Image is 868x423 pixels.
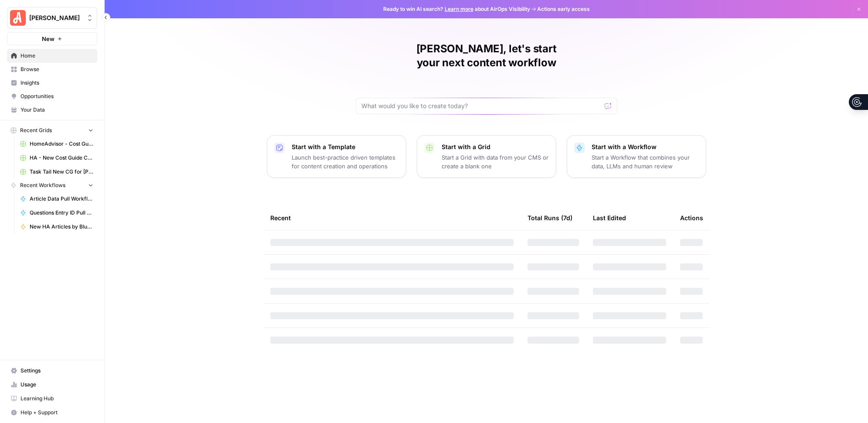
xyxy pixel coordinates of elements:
button: Workspace: Angi [7,7,97,29]
a: Learn more [445,6,473,12]
button: Start with a GridStart a Grid with data from your CMS or create a blank one [417,135,556,178]
button: Recent Grids [7,124,97,137]
span: Actions early access [537,5,590,13]
span: Insights [20,79,93,87]
p: Start a Grid with data from your CMS or create a blank one [442,153,549,171]
span: Article Data Pull Workflow [30,195,93,203]
span: Usage [20,381,93,389]
p: Start a Workflow that combines your data, LLMs and human review [592,153,699,171]
p: Start with a Workflow [592,143,699,151]
a: Learning Hub [7,392,97,406]
a: Insights [7,76,97,90]
span: Questions Entry ID Pull Workflow [30,209,93,217]
p: Start with a Template [292,143,399,151]
div: Last Edited [593,206,626,230]
a: Task Tail New CG for [PERSON_NAME] Grid [16,165,97,179]
a: Your Data [7,103,97,117]
a: Browse [7,62,97,76]
span: New HA Articles by Blueprint [30,223,93,231]
a: Home [7,49,97,63]
input: What would you like to create today? [361,102,601,110]
a: Settings [7,364,97,378]
span: Learning Hub [20,395,93,403]
span: Recent Grids [20,126,52,134]
div: Actions [680,206,703,230]
div: Total Runs (7d) [528,206,572,230]
span: [PERSON_NAME] [29,14,82,22]
span: Browse [20,65,93,73]
span: HA - New Cost Guide Creation Grid [30,154,93,162]
button: Help + Support [7,406,97,420]
span: Home [20,52,93,60]
button: New [7,32,97,45]
a: New HA Articles by Blueprint [16,220,97,234]
span: Ready to win AI search? about AirOps Visibility [383,5,530,13]
a: Usage [7,378,97,392]
span: New [42,34,54,43]
span: Opportunities [20,92,93,100]
button: Start with a WorkflowStart a Workflow that combines your data, LLMs and human review [567,135,706,178]
span: Help + Support [20,409,93,416]
p: Start with a Grid [442,143,549,151]
img: Angi Logo [10,10,26,26]
a: HomeAdvisor - Cost Guide Updates [16,137,97,151]
button: Recent Workflows [7,179,97,192]
button: Start with a TemplateLaunch best-practice driven templates for content creation and operations [267,135,406,178]
a: Article Data Pull Workflow [16,192,97,206]
a: Questions Entry ID Pull Workflow [16,206,97,220]
span: Settings [20,367,93,375]
p: Launch best-practice driven templates for content creation and operations [292,153,399,171]
span: HomeAdvisor - Cost Guide Updates [30,140,93,148]
a: HA - New Cost Guide Creation Grid [16,151,97,165]
div: Recent [270,206,514,230]
span: Recent Workflows [20,181,65,189]
a: Opportunities [7,89,97,103]
h1: [PERSON_NAME], let's start your next content workflow [356,42,617,70]
span: Your Data [20,106,93,114]
span: Task Tail New CG for [PERSON_NAME] Grid [30,168,93,176]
